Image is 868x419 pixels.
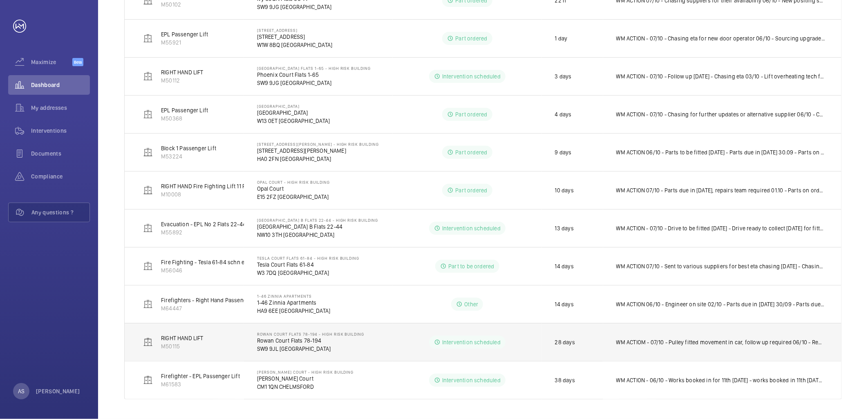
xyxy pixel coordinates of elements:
[616,262,825,270] p: WM ACTION 07/10 - Sent to various suppliers for best eta chasing [DATE] - Chasing eta for new bra...
[143,337,153,347] img: elevator.svg
[257,142,379,147] p: [STREET_ADDRESS][PERSON_NAME] - High Risk Building
[257,256,360,261] p: Tesla Court Flats 61-84 - High Risk Building
[257,269,360,277] p: W3 7DQ [GEOGRAPHIC_DATA]
[464,300,478,308] p: Other
[31,172,90,181] span: Compliance
[257,223,378,231] p: [GEOGRAPHIC_DATA] B Flats 22-44
[143,223,153,233] img: elevator.svg
[161,342,204,350] p: M50115
[31,58,72,66] span: Maximize
[257,383,354,391] p: CM1 1QN CHELMSFORD
[616,34,825,42] p: WM ACTION - 07/10 - Chasing eta for new door operator 06/10 - Sourcing upgrade 05/10 - Door opera...
[442,72,501,80] p: Intervention scheduled
[18,387,25,395] p: AS
[161,258,253,266] p: Fire Fighting - Tesla 61-84 schn euro
[257,33,333,41] p: [STREET_ADDRESS]
[161,152,216,160] p: M53224
[555,262,574,270] p: 14 days
[455,186,487,194] p: Part ordered
[161,38,208,47] p: M55921
[161,182,308,190] p: RIGHT HAND Fire Fighting Lift 11 Floors Machine Roomless
[257,332,365,337] p: Rowan Court Flats 78-194 - High Risk Building
[143,261,153,271] img: elevator.svg
[143,375,153,385] img: elevator.svg
[455,148,487,156] p: Part ordered
[616,300,825,308] p: WM ACTION 06/10 - Engineer on site 02/10 - Parts due in [DATE] 30/09 - Parts due [DATE] - request...
[161,228,266,236] p: M55892
[442,224,501,232] p: Intervention scheduled
[143,109,153,119] img: elevator.svg
[555,110,572,118] p: 4 days
[257,193,330,201] p: E15 2FZ [GEOGRAPHIC_DATA]
[455,110,487,118] p: Part ordered
[161,30,208,38] p: EPL Passenger Lift
[257,28,333,33] p: [STREET_ADDRESS]
[616,224,825,232] p: WM ACTION - 07/10 - Drive to be fitted [DATE] - Drive ready to collect [DATE] for fitting same da...
[31,127,90,135] span: Interventions
[616,148,825,156] p: WM ACTION 06/10 - Parts to be fitted [DATE] - Parts due in [DATE] 30.09 - Parts on order ETA [DAT...
[31,208,89,216] span: Any questions ?
[257,299,331,307] p: 1-46 Zinnia Apartments
[616,338,825,346] p: WM ACTIOM - 07/10 - Pulley fitted movement in car, follow up required 06/10 - Repairs on site [DA...
[31,104,90,112] span: My addresses
[257,109,330,117] p: [GEOGRAPHIC_DATA]
[161,304,262,312] p: M64447
[555,224,574,232] p: 13 days
[442,376,501,384] p: Intervention scheduled
[555,34,568,42] p: 1 day
[143,147,153,157] img: elevator.svg
[442,338,501,346] p: Intervention scheduled
[555,300,574,308] p: 14 days
[257,147,379,155] p: [STREET_ADDRESS][PERSON_NAME]
[257,3,332,11] p: SW9 9JG [GEOGRAPHIC_DATA]
[257,261,360,269] p: Tesla Court Flats 61-84
[257,218,378,223] p: [GEOGRAPHIC_DATA] B Flats 22-44 - High Risk Building
[257,370,354,374] p: [PERSON_NAME] Court - High Risk Building
[257,294,331,299] p: 1-46 Zinnia Apartments
[72,58,83,66] span: Beta
[257,41,333,49] p: W1W 8BQ [GEOGRAPHIC_DATA]
[257,374,354,383] p: [PERSON_NAME] Court
[616,72,825,80] p: WM ACTION - 07/10 - Follow up [DATE] - Chasing eta 03/10 - Lift overheating tech follow up required
[257,117,330,125] p: W13 0ET [GEOGRAPHIC_DATA]
[161,380,240,388] p: M61583
[31,149,90,158] span: Documents
[257,185,330,193] p: Opal Court
[616,110,825,118] p: WM ACTION - 07/10 - Chasing for further updates or alternative supplier 06/10 - Chasing eta from ...
[161,334,204,342] p: RIGHT HAND LIFT
[616,186,825,194] p: WM ACTION 07/10 - Parts due in [DATE], repairs team required 01.10 - Parts on order, ETA [DATE] W...
[257,79,371,87] p: SW9 9JG [GEOGRAPHIC_DATA]
[257,66,371,71] p: [GEOGRAPHIC_DATA] Flats 1-65 - High Risk Building
[161,296,262,304] p: Firefighters - Right Hand Passenger Lift
[143,71,153,81] img: elevator.svg
[257,104,330,109] p: [GEOGRAPHIC_DATA]
[36,387,80,395] p: [PERSON_NAME]
[555,186,574,194] p: 10 days
[257,155,379,163] p: HA0 2FN [GEOGRAPHIC_DATA]
[143,299,153,309] img: elevator.svg
[555,338,575,346] p: 28 days
[257,71,371,79] p: Phoenix Court Flats 1-65
[31,81,90,89] span: Dashboard
[161,266,253,274] p: M56046
[455,34,487,42] p: Part ordered
[161,220,266,228] p: Evacuation - EPL No 2 Flats 22-44 Block B
[161,0,263,9] p: M50102
[257,345,365,353] p: SW9 9JL [GEOGRAPHIC_DATA]
[257,231,378,239] p: NW10 3TH [GEOGRAPHIC_DATA]
[161,114,208,123] p: M50368
[161,190,308,198] p: M10008
[143,185,153,195] img: elevator.svg
[257,307,331,315] p: HA9 6EE [GEOGRAPHIC_DATA]
[143,33,153,43] img: elevator.svg
[616,376,825,384] p: WM ACTION - 06/10 - Works booked in for 11th [DATE] - works booked in 11th [DATE] - Works to be b...
[161,106,208,114] p: EPL Passenger Lift
[555,148,572,156] p: 9 days
[555,376,575,384] p: 38 days
[257,337,365,345] p: Rowan Court Flats 78-194
[161,68,204,76] p: RIGHT HAND LIFT
[257,180,330,185] p: Opal Court - High Risk Building
[448,262,494,270] p: Part to be ordered
[161,144,216,152] p: Block 1 Passenger Lift
[161,372,240,380] p: Firefighter - EPL Passenger Lift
